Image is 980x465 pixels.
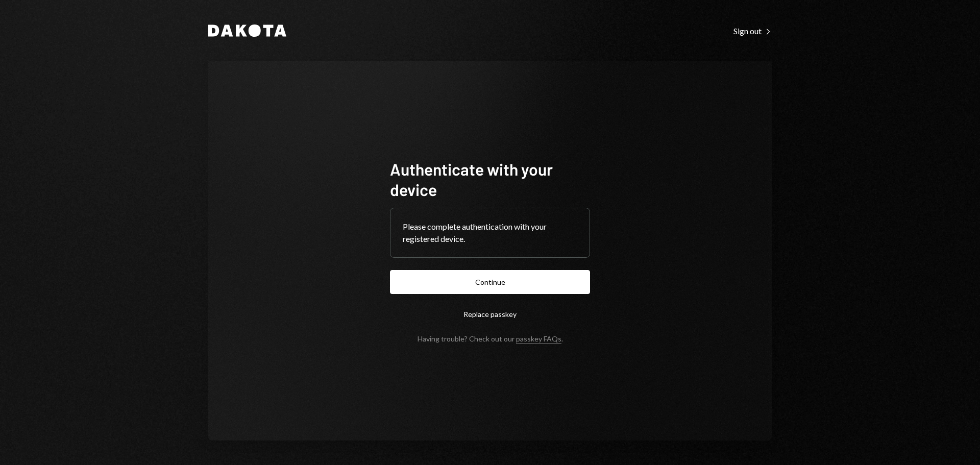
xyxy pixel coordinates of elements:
[418,334,563,343] div: Having trouble? Check out our .
[516,334,561,344] a: passkey FAQs
[403,221,577,245] div: Please complete authentication with your registered device.
[390,159,590,200] h1: Authenticate with your device
[390,270,590,294] button: Continue
[733,26,772,36] div: Sign out
[733,25,772,36] a: Sign out
[390,302,590,326] button: Replace passkey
